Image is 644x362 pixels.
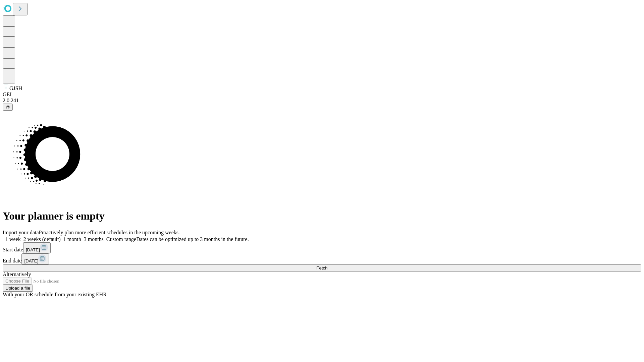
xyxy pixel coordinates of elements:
button: [DATE] [23,242,51,253]
span: 1 month [63,236,81,242]
span: With your OR schedule from your existing EHR [3,292,107,297]
span: 3 months [84,236,104,242]
div: GEI [3,92,641,98]
button: Fetch [3,264,641,271]
span: GJSH [9,85,22,91]
button: [DATE] [21,253,49,264]
span: Proactively plan more efficient schedules in the upcoming weeks. [39,230,180,235]
span: [DATE] [24,258,38,263]
span: 2 weeks (default) [23,236,61,242]
span: Fetch [316,265,327,270]
button: @ [3,104,13,111]
button: Upload a file [3,285,33,292]
span: [DATE] [26,247,40,252]
div: Start date [3,242,641,253]
div: 2.0.241 [3,98,641,104]
span: 1 week [5,236,21,242]
div: End date [3,253,641,264]
span: Custom range [106,236,136,242]
h1: Your planner is empty [3,210,641,222]
span: Dates can be optimized up to 3 months in the future. [136,236,249,242]
span: Alternatively [3,271,31,277]
span: @ [5,105,10,110]
span: Import your data [3,230,39,235]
